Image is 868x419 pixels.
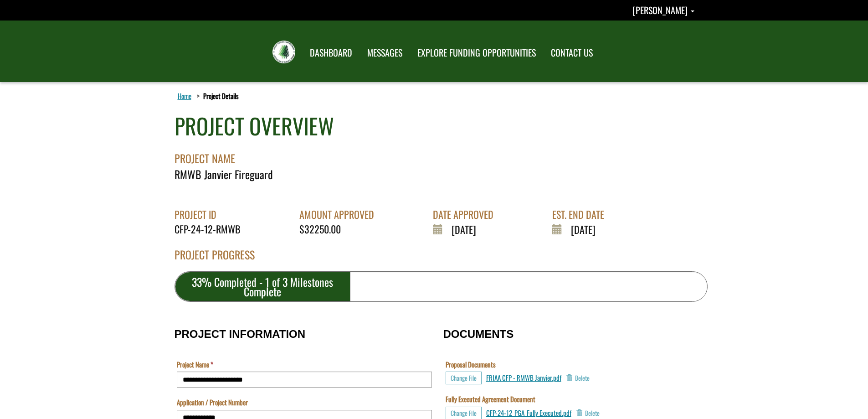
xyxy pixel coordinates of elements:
[175,142,708,166] div: PROJECT NAME
[175,272,350,301] div: 33% Completed - 1 of 3 Milestones Complete
[299,207,381,222] div: AMOUNT APPROVED
[443,328,694,340] h3: DOCUMENTS
[433,222,500,237] div: [DATE]
[544,41,600,64] a: CONTACT US
[552,207,611,222] div: EST. END DATE
[411,41,543,64] a: EXPLORE FUNDING OPPORTUNITIES
[486,372,561,383] a: FRIAA CFP - RMWB Janvier.pdf
[566,372,590,384] button: Delete
[195,91,239,101] li: Project Details
[632,3,694,17] a: Nick Brenner
[446,372,482,384] button: Choose File for Proposal Documents
[632,3,688,17] span: [PERSON_NAME]
[175,110,334,142] div: PROJECT OVERVIEW
[360,41,409,64] a: MESSAGES
[175,166,708,182] div: RMWB Janvier Fireguard
[175,328,434,340] h3: PROJECT INFORMATION
[177,372,432,388] input: Project Name
[486,408,571,418] a: CFP-24-12_PGA_Fully Executed.pdf
[177,360,213,369] label: Project Name
[446,394,535,404] label: Fully Executed Agreement Document
[177,398,248,407] label: Application / Project Number
[175,247,708,271] div: PROJECT PROGRESS
[299,222,381,236] div: $32250.00
[552,222,611,237] div: [DATE]
[175,207,247,222] div: PROJECT ID
[176,90,193,102] a: Home
[433,207,500,222] div: DATE APPROVED
[446,360,496,369] label: Proposal Documents
[302,39,600,64] nav: Main Navigation
[303,41,359,64] a: DASHBOARD
[272,41,295,63] img: FRIAA Submissions Portal
[175,222,247,236] div: CFP-24-12-RMWB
